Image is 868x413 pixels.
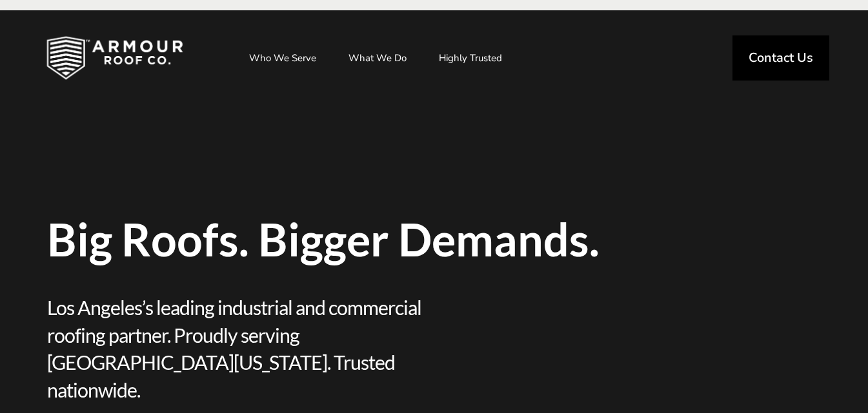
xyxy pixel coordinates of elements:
span: Contact Us [749,52,813,64]
img: Industrial and Commercial Roofing Company | Armour Roof Co. [26,26,204,90]
a: Highly Trusted [426,42,515,74]
a: What We Do [336,42,419,74]
span: Big Roofs. Bigger Demands. [47,216,822,262]
a: Who We Serve [236,42,329,74]
a: Contact Us [732,35,829,81]
span: Los Angeles’s leading industrial and commercial roofing partner. Proudly serving [GEOGRAPHIC_DATA... [47,294,434,403]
